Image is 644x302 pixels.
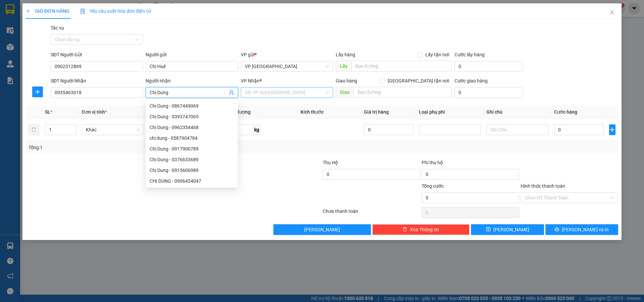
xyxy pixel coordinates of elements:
div: Người gửi [146,51,238,58]
div: Chị Dung - 0376633689 [146,154,238,165]
div: SĐT Người Gửi [51,51,143,58]
strong: PHIẾU GỬI HÀNG [33,36,87,43]
strong: Hotline : [PHONE_NUMBER] - [PHONE_NUMBER] [29,45,90,55]
span: Lấy hàng [336,52,355,57]
span: up [71,126,75,130]
span: plus [609,127,615,132]
th: Ghi chú [484,106,551,119]
strong: HÃNG XE HẢI HOÀNG GIA [39,7,81,21]
button: [PERSON_NAME] [273,224,371,235]
span: 42 [PERSON_NAME] - Vinh - [GEOGRAPHIC_DATA] [31,22,89,35]
input: Dọc đường [351,61,452,71]
div: Chị Dung - 0962354468 [146,122,238,133]
div: SĐT Người Nhận [51,77,143,84]
input: Dọc đường [354,87,452,98]
span: Khác [86,125,140,135]
span: VP Can Lộc [245,61,329,71]
span: user-add [229,90,234,95]
span: Lấy tận nơi [423,51,452,58]
input: Cước giao hàng [454,87,523,98]
input: Cước lấy hàng [454,61,523,72]
span: Lấy [336,61,351,71]
label: Tác vụ [51,25,64,31]
div: CHỊ DUNG - 0906434047 [150,177,234,185]
span: Đơn vị tính [82,109,107,115]
div: Chị Dung - 0867449069 [150,102,234,110]
div: Tổng: 1 [29,144,249,151]
span: Giá trị hàng [364,109,389,115]
span: VP Nhận [241,78,260,83]
span: plus [33,89,43,95]
span: close [609,10,615,15]
th: Loại phụ phí [416,106,484,119]
span: VPCL1108250144 [94,25,142,32]
span: Tổng cước [422,183,444,189]
button: delete [29,124,39,135]
div: Chị Dung - 0917900789 [150,145,234,153]
span: Cước hàng [554,109,577,115]
img: logo [4,15,25,48]
button: plus [32,86,43,97]
div: Người nhận [146,77,238,84]
input: 0 [364,124,414,135]
button: printer[PERSON_NAME] và In [545,224,618,235]
span: Xóa Thông tin [410,226,439,233]
button: deleteXóa Thông tin [372,224,470,235]
div: VP gửi [241,51,333,58]
div: Chị Dung - 0867449069 [146,101,238,111]
span: plus [26,9,31,13]
div: CHỊ DUNG - 0906434047 [146,176,238,186]
span: [PERSON_NAME] [304,226,340,233]
div: chị dung - 0587904784 [150,134,234,142]
div: Chị Dung - 0393747065 [146,111,238,122]
span: Giao hàng [336,78,357,83]
div: Chị Dung - 0915606989 [146,165,238,176]
span: Yêu cầu xuất hóa đơn điện tử [80,8,151,14]
div: Phí thu hộ [422,159,519,169]
span: Giao [336,87,354,98]
div: Chị Dung - 0962354468 [150,124,234,131]
span: Kích thước [301,109,324,115]
span: [PERSON_NAME] và In [562,226,609,233]
span: Decrease Value [69,130,76,135]
span: save [486,227,491,232]
div: Chị Dung - 0915606989 [150,167,234,174]
span: printer [554,227,559,232]
button: save[PERSON_NAME] [471,224,544,235]
input: Ghi Chú [486,124,548,135]
div: Chưa thanh toán [322,207,421,219]
div: Chị Dung - 0393747065 [150,113,234,120]
label: Cước giao hàng [454,78,488,83]
button: plus [609,124,615,135]
label: Cước lấy hàng [454,52,485,57]
span: Định lượng [226,109,250,115]
button: Close [603,3,622,22]
img: icon [80,9,86,14]
span: Increase Value [69,125,76,130]
span: [PERSON_NAME] [493,226,529,233]
span: [GEOGRAPHIC_DATA] tận nơi [385,77,452,84]
div: Chị Dung - 0917900789 [146,143,238,154]
span: Thu Hộ [323,160,338,165]
span: TẠO ĐƠN HÀNG [26,8,69,14]
span: down [71,130,75,134]
label: Hình thức thanh toán [521,183,565,189]
div: Chị Dung - 0376633689 [150,156,234,163]
span: delete [402,227,407,232]
span: kg [254,124,260,135]
span: SL [45,109,50,115]
div: chị dung - 0587904784 [146,133,238,143]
